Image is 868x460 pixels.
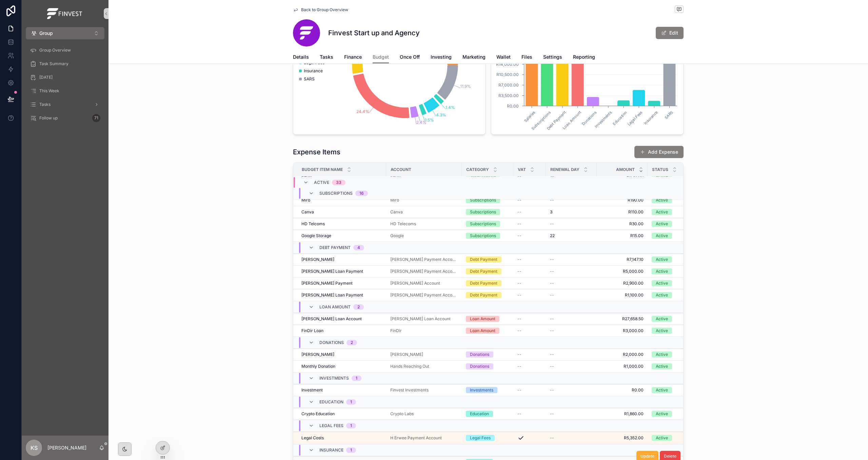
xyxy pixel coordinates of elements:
div: Active [656,351,668,358]
span: R1,100.00 [601,292,644,298]
span: -- [550,352,554,357]
div: Subscriptions [470,197,496,203]
div: Active [656,256,668,263]
span: Legal Fees [319,423,343,428]
span: -- [517,328,521,333]
a: Finvest Investments [390,387,429,393]
span: Google Storage [301,233,331,238]
span: -- [517,233,521,238]
span: R190.00 [601,197,644,203]
div: Debt Payment [470,268,497,274]
a: Crypto Education [301,411,382,417]
span: R7,147.10 [601,257,644,262]
span: -- [550,364,554,369]
a: Budget [373,51,389,64]
a: Miro [390,197,458,203]
a: Investing [431,51,452,64]
img: App logo [47,8,83,19]
div: Subscriptions [470,233,496,239]
a: Google [390,233,458,238]
a: Active [652,351,694,358]
div: Donations [470,351,489,358]
a: -- [517,281,542,286]
a: Crypto Labs [390,411,414,417]
div: Active [656,209,668,215]
a: Details [293,51,309,64]
div: Active [656,221,668,227]
a: Debt Payment [466,256,509,263]
text: Insurance [643,110,659,126]
span: R5,352.00 [601,435,644,441]
a: -- [517,233,542,238]
button: Select Button [26,27,104,39]
a: -- [550,281,593,286]
div: Active [656,316,668,322]
span: Tasks [39,102,51,107]
a: Active [652,411,694,417]
span: R2,000.00 [601,352,644,357]
span: Update [640,454,654,459]
a: Subscriptions [466,233,509,239]
a: -- [550,435,593,441]
span: Crypto Education [301,411,335,417]
a: Finance [344,51,362,64]
a: Legal Costs [301,435,382,441]
span: -- [517,269,521,274]
a: HD Telecoms [390,221,416,227]
span: FinDir Loan [301,328,323,333]
span: R5,000.00 [601,269,644,274]
span: Debt Payment [319,245,351,250]
span: -- [517,281,521,286]
text: Education [612,110,628,126]
a: Donations [466,363,509,369]
div: Active [656,363,668,369]
span: -- [517,221,521,227]
span: R3,000.00 [601,328,644,333]
span: -- [550,435,554,441]
a: Loan Amount [466,328,509,334]
div: Debt Payment [470,292,497,298]
text: Debt Payment [546,110,567,131]
a: -- [550,352,593,357]
a: Files [521,51,532,64]
a: Monthly Donation [301,364,382,369]
span: -- [550,387,554,393]
span: Delete [664,454,676,459]
div: Debt Payment [470,256,497,263]
span: Group [39,30,53,37]
a: FinDir [390,328,402,333]
span: [PERSON_NAME] Loan Account [301,316,362,322]
a: -- [550,257,593,262]
a: [PERSON_NAME] Payment Account [390,292,458,298]
span: -- [517,257,521,262]
a: -- [517,292,542,298]
span: Files [521,54,532,60]
a: [PERSON_NAME] Payment [301,281,382,286]
div: Subscriptions [470,209,496,215]
tspan: 1.4% [446,105,455,110]
span: [PERSON_NAME] Payment Account [390,257,458,262]
a: [PERSON_NAME] Loan Payment [301,292,382,298]
text: Legal Fees [627,110,643,127]
a: R1,860.00 [601,411,644,417]
a: -- [517,328,542,333]
div: Loan Amount [470,316,495,322]
a: R30.00 [601,221,644,227]
span: 22 [550,233,555,238]
a: -- [550,387,593,393]
span: Investment [301,387,323,393]
a: R110.00 [601,209,644,215]
a: [PERSON_NAME] [301,257,382,262]
span: -- [517,316,521,322]
a: Add Expense [634,146,684,158]
span: Settings [543,54,562,60]
span: -- [550,197,554,203]
tspan: 11.9% [460,84,471,89]
tspan: R7,000.00 [498,82,519,88]
span: [PERSON_NAME] Loan Payment [301,292,363,298]
a: R15.00 [601,233,644,238]
span: 3 [550,209,552,215]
